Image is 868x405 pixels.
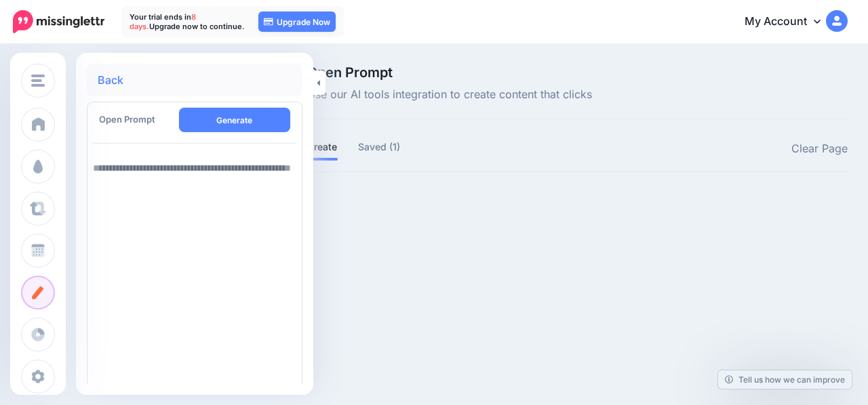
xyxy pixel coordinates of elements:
a: My Account [731,5,848,39]
span: 8 days. [130,12,196,31]
a: Create [307,139,338,155]
button: Generate [179,108,291,132]
img: Missinglettr [13,10,104,33]
a: Saved (1) [358,139,401,155]
a: Clear Page [791,140,848,158]
a: Upgrade Now [258,12,336,32]
p: Your trial ends in Upgrade now to continue. [130,12,245,31]
span: Open Prompt [307,66,592,79]
a: Tell us how we can improve [718,370,852,389]
span: Open Prompt [99,114,155,125]
img: menu.png [31,74,45,87]
a: Back [98,74,123,85]
span: Use our AI tools integration to create content that clicks [307,86,592,104]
